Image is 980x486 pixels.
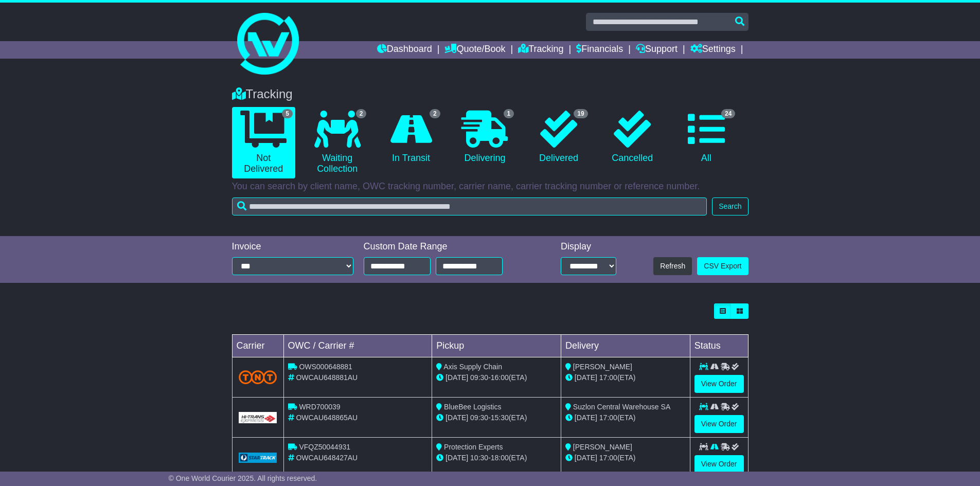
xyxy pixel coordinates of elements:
[565,453,686,463] div: (ETA)
[599,413,617,422] span: 17:00
[432,335,561,357] td: Pickup
[232,241,353,253] div: Invoice
[299,363,352,371] span: OWS000648881
[444,443,503,451] span: Protection Experts
[377,41,432,59] a: Dashboard
[446,413,468,422] span: [DATE]
[453,107,516,168] a: 1 Delivering
[470,454,488,462] span: 10:30
[299,443,350,451] span: VFQZ50044931
[712,197,748,215] button: Search
[573,443,632,451] span: [PERSON_NAME]
[227,87,754,102] div: Tracking
[444,403,501,411] span: BlueBee Logistics
[721,109,735,118] span: 24
[573,363,632,371] span: [PERSON_NAME]
[232,181,749,192] p: You can search by client name, OWC tracking number, carrier name, carrier tracking number or refe...
[232,107,295,178] a: 5 Not Delivered
[436,412,557,423] div: - (ETA)
[574,109,587,118] span: 19
[694,455,744,473] a: View Order
[527,107,590,168] a: 19 Delivered
[446,454,468,462] span: [DATE]
[575,413,597,422] span: [DATE]
[239,412,277,423] img: GetCarrierServiceLogo
[599,454,617,462] span: 17:00
[599,373,617,382] span: 17:00
[575,373,597,382] span: [DATE]
[282,109,293,118] span: 5
[573,403,670,411] span: Suzlon Central Warehouse SA
[674,107,738,168] a: 24 All
[436,372,557,383] div: - (ETA)
[306,107,369,178] a: 2 Waiting Collection
[690,335,748,357] td: Status
[232,335,283,357] td: Carrier
[299,403,340,411] span: WRD700039
[470,413,488,422] span: 09:30
[491,413,509,422] span: 15:30
[470,373,488,382] span: 09:30
[575,454,597,462] span: [DATE]
[690,41,736,59] a: Settings
[364,241,529,253] div: Custom Date Range
[436,453,557,463] div: - (ETA)
[283,335,432,357] td: OWC / Carrier #
[430,109,440,118] span: 2
[239,453,277,463] img: GetCarrierServiceLogo
[491,373,509,382] span: 16:00
[697,257,748,275] a: CSV Export
[239,370,277,384] img: TNT_Domestic.png
[565,372,686,383] div: (ETA)
[491,454,509,462] span: 18:00
[504,109,514,118] span: 1
[636,41,678,59] a: Support
[296,413,358,422] span: OWCAU648865AU
[379,107,442,168] a: 2 In Transit
[518,41,563,59] a: Tracking
[444,41,505,59] a: Quote/Book
[561,241,616,253] div: Display
[576,41,623,59] a: Financials
[565,412,686,423] div: (ETA)
[694,415,744,433] a: View Order
[601,107,664,168] a: Cancelled
[653,257,692,275] button: Refresh
[446,373,468,382] span: [DATE]
[561,335,690,357] td: Delivery
[169,474,317,482] span: © One World Courier 2025. All rights reserved.
[296,373,358,382] span: OWCAU648881AU
[443,363,502,371] span: Axis Supply Chain
[296,454,358,462] span: OWCAU648427AU
[356,109,367,118] span: 2
[694,375,744,393] a: View Order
